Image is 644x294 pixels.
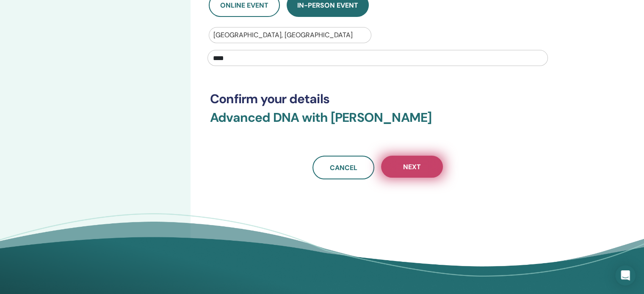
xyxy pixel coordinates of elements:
[210,110,545,135] h3: Advanced DNA with [PERSON_NAME]
[330,163,357,172] span: Cancel
[220,1,268,10] span: Online Event
[403,162,421,171] span: Next
[381,156,443,178] button: Next
[297,1,358,10] span: In-Person Event
[312,156,374,179] a: Cancel
[615,265,636,286] div: Open Intercom Messenger
[210,91,545,107] h3: Confirm your details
